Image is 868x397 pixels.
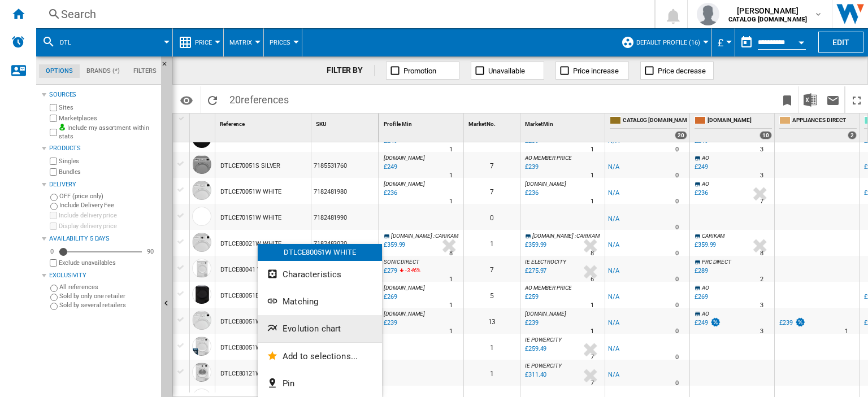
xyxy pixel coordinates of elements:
div: DTLCE80051W WHITE [258,244,382,261]
button: Evolution chart [258,315,382,342]
button: Characteristics [258,261,382,288]
span: Matching [283,296,318,307]
span: Add to selections... [283,351,358,361]
span: Pin [283,378,294,389]
button: Matching [258,288,382,315]
button: Add to selections... [258,343,382,370]
span: Evolution chart [283,324,341,334]
button: Pin... [258,370,382,397]
span: Characteristics [283,269,341,280]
